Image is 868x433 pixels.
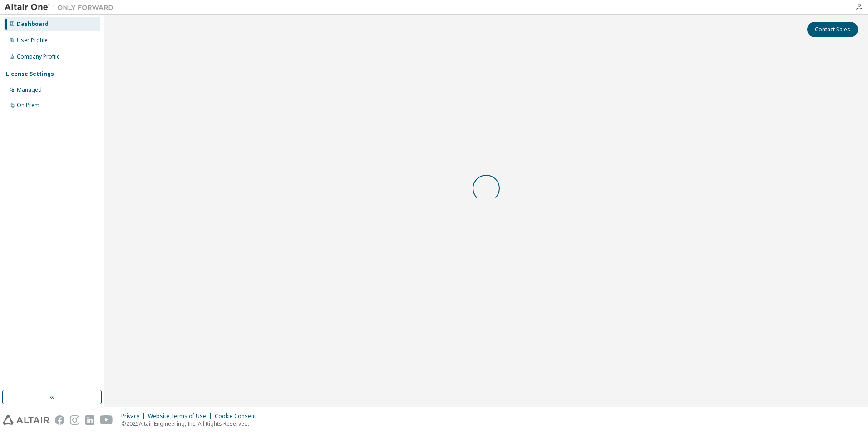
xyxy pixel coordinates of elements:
img: Altair One [5,3,118,12]
img: instagram.svg [70,415,79,425]
div: Privacy [121,413,148,420]
div: Cookie Consent [215,413,261,420]
img: linkedin.svg [85,415,94,425]
div: License Settings [6,70,54,78]
div: User Profile [17,37,48,44]
div: Website Terms of Use [148,413,215,420]
p: © 2025 Altair Engineering, Inc. All Rights Reserved. [121,420,261,428]
img: altair_logo.svg [3,415,49,425]
img: facebook.svg [55,415,64,425]
img: youtube.svg [100,415,113,425]
button: Contact Sales [807,22,858,37]
div: Dashboard [17,20,49,28]
div: Company Profile [17,53,60,60]
div: Managed [17,86,42,93]
div: On Prem [17,102,39,109]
